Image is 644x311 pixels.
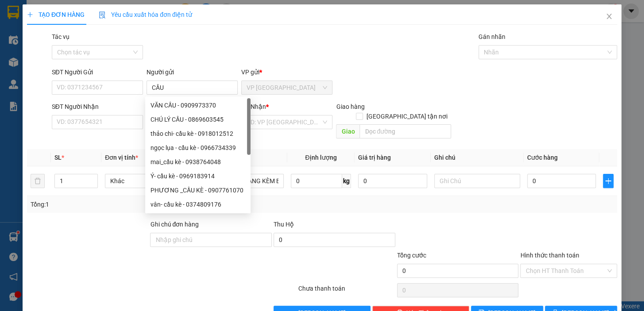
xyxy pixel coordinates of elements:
[358,174,427,188] input: 0
[150,143,245,153] div: ngọc lụa - cầu kè - 0966734339
[105,154,138,161] span: Đơn vị tính
[297,284,396,299] div: Chưa thanh toán
[342,174,351,188] span: kg
[145,155,251,169] div: mai_cầu kè - 0938764048
[363,111,451,121] span: [GEOGRAPHIC_DATA] tận nơi
[247,81,327,94] span: VP Bình Phú
[27,11,85,18] span: TẠO ĐƠN HÀNG
[31,174,45,188] button: delete
[336,124,359,138] span: Giao
[603,174,613,188] button: plus
[145,112,251,127] div: CHÚ LÝ CẦU - 0869603545
[31,200,249,209] div: Tổng: 1
[145,127,251,141] div: thảo chi- cầu kè - 0918012512
[431,149,524,166] th: Ghi chú
[52,102,143,111] div: SĐT Người Nhận
[274,221,294,228] span: Thu Hộ
[99,11,192,18] span: Yêu cầu xuất hóa đơn điện tử
[605,13,613,20] span: close
[54,154,62,161] span: SL
[150,200,245,209] div: vân- cầu kè - 0374809176
[527,154,558,161] span: Cước hàng
[27,12,33,18] span: plus
[241,67,332,77] div: VP gửi
[145,98,251,112] div: VĂN CẦU - 0909973370
[305,154,336,161] span: Định lượng
[397,252,426,259] span: Tổng cước
[150,157,245,167] div: mai_cầu kè - 0938764048
[150,129,245,138] div: thảo chi- cầu kè - 0918012512
[478,33,505,40] label: Gán nhãn
[150,233,272,247] input: Ghi chú đơn hàng
[52,67,143,77] div: SĐT Người Gửi
[145,183,251,197] div: PHƯƠNG _CẦU KÈ - 0907761070
[597,4,621,29] button: Close
[52,33,69,40] label: Tác vụ
[145,141,251,155] div: ngọc lụa - cầu kè - 0966734339
[336,103,364,110] span: Giao hàng
[147,67,238,77] div: Người gửi
[145,169,251,183] div: Ý- cầu kè - 0969183914
[145,197,251,211] div: vân- cầu kè - 0374809176
[150,221,199,228] label: Ghi chú đơn hàng
[150,185,245,195] div: PHƯƠNG _CẦU KÈ - 0907761070
[603,177,613,184] span: plus
[99,12,106,19] img: icon
[434,174,520,188] input: Ghi Chú
[520,252,579,259] label: Hình thức thanh toán
[150,115,245,124] div: CHÚ LÝ CẦU - 0869603545
[358,154,391,161] span: Giá trị hàng
[241,103,266,110] span: VP Nhận
[150,171,245,181] div: Ý- cầu kè - 0969183914
[150,100,245,110] div: VĂN CẦU - 0909973370
[359,124,451,138] input: Dọc đường
[110,174,185,188] span: Khác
